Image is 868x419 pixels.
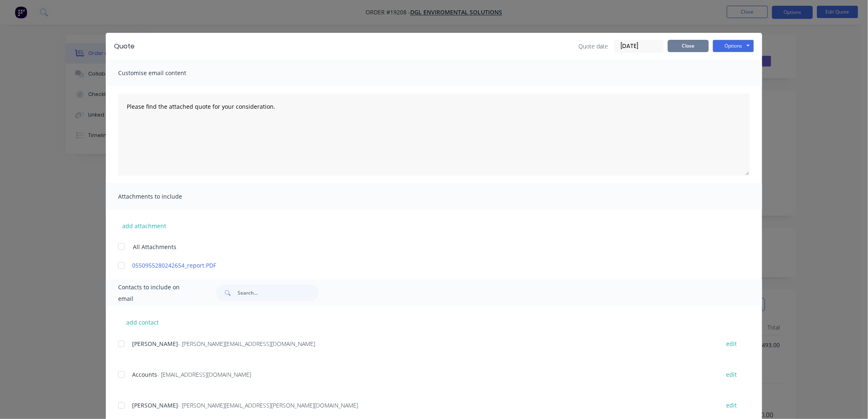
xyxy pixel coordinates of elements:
[132,371,157,378] span: Accounts
[118,67,208,79] span: Customise email content
[132,340,178,348] span: [PERSON_NAME]
[238,285,319,301] input: Search...
[118,282,196,305] span: Contacts to include on email
[713,40,754,52] button: Options
[722,338,742,349] button: edit
[132,261,712,270] a: 0550955280242654_report.PDF
[178,401,358,409] span: - [PERSON_NAME][EMAIL_ADDRESS][PERSON_NAME][DOMAIN_NAME]
[114,41,135,51] div: Quote
[118,316,167,328] button: add contact
[578,42,608,50] span: Quote date
[668,40,709,52] button: Close
[118,94,750,176] textarea: Please find the attached quote for your consideration.
[722,400,742,411] button: edit
[178,340,315,348] span: - [PERSON_NAME][EMAIL_ADDRESS][DOMAIN_NAME]
[118,220,170,232] button: add attachment
[118,191,208,202] span: Attachments to include
[133,243,176,251] span: All Attachments
[132,401,178,409] span: [PERSON_NAME]
[722,369,742,380] button: edit
[157,371,251,378] span: - [EMAIL_ADDRESS][DOMAIN_NAME]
